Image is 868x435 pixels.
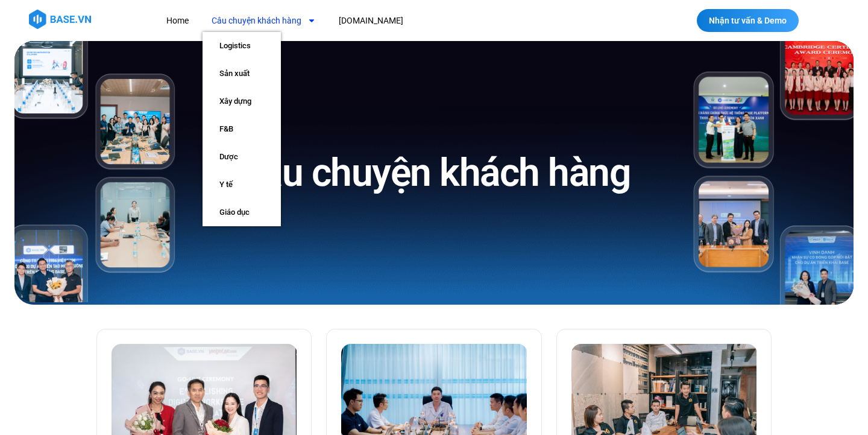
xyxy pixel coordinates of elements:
a: Home [157,10,198,32]
a: Giáo dục [203,198,281,226]
a: Logistics [203,32,281,60]
nav: Menu [157,10,620,32]
a: Sản xuất [203,60,281,87]
h1: Câu chuyện khách hàng [238,148,631,198]
span: Nhận tư vấn & Demo [709,16,787,25]
ul: Câu chuyện khách hàng [203,32,281,226]
a: [DOMAIN_NAME] [330,10,412,32]
a: Câu chuyện khách hàng [203,10,325,32]
a: Nhận tư vấn & Demo [697,9,799,32]
a: Dược [203,143,281,171]
a: F&B [203,115,281,143]
a: Y tế [203,171,281,198]
a: Xây dựng [203,87,281,115]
